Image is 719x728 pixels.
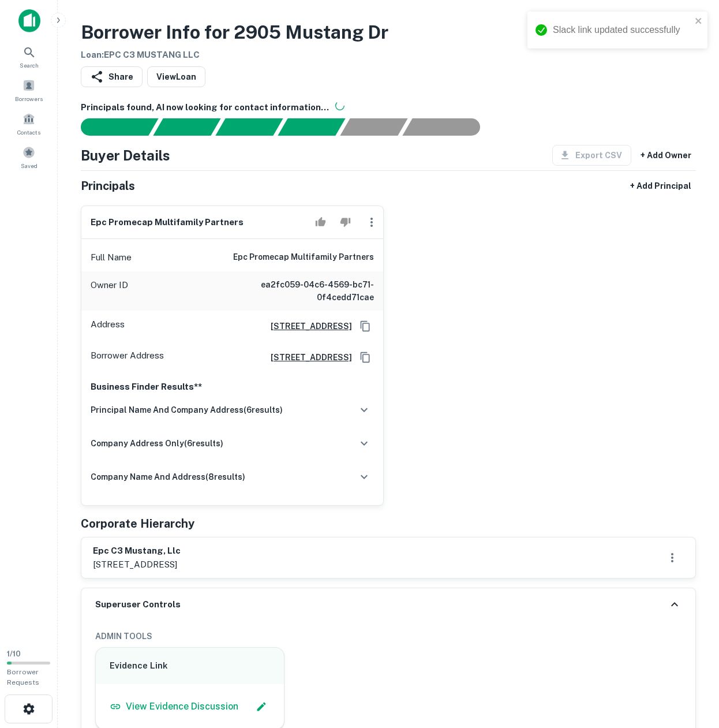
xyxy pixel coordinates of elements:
[91,251,132,264] p: Full Name
[3,74,54,106] a: Borrowers
[310,211,331,234] button: Accept
[81,177,135,195] h5: Principals
[636,145,696,166] button: + Add Owner
[3,41,54,72] a: Search
[15,94,43,103] span: Borrowers
[695,16,703,27] button: close
[81,66,143,87] button: Share
[91,278,128,304] p: Owner ID
[20,61,39,70] span: Search
[253,698,270,715] button: Edit Slack Link
[93,558,181,572] p: [STREET_ADDRESS]
[3,141,54,173] a: Saved
[21,161,38,170] span: Saved
[7,649,21,658] span: 1 / 10
[95,630,681,643] h6: ADMIN TOOLS
[81,18,388,46] h3: Borrower Info for 2905 Mustang Dr
[91,404,283,416] h6: principal name and company address ( 6 results)
[153,118,220,136] div: Your request is received and processing...
[357,318,374,335] button: Copy Address
[95,598,181,611] h6: Superuser Controls
[91,349,164,366] p: Borrower Address
[403,118,494,136] div: AI fulfillment process complete.
[110,700,238,714] a: View Evidence Discussion
[91,318,125,335] p: Address
[626,176,696,196] button: + Add Principal
[110,659,270,673] h6: Evidence Link
[147,66,205,87] a: ViewLoan
[7,668,39,686] span: Borrower Requests
[17,128,40,137] span: Contacts
[235,278,374,304] h6: ea2fc059-04c6-4569-bc71-0f4cedd71cae
[261,320,352,333] a: [STREET_ADDRESS]
[91,437,223,450] h6: company address only ( 6 results)
[233,251,374,264] h6: epc promecap multifamily partners
[278,118,345,136] div: Principals found, AI now looking for contact information...
[91,471,245,483] h6: company name and address ( 8 results)
[91,216,244,229] h6: epc promecap multifamily partners
[357,349,374,366] button: Copy Address
[661,636,719,691] iframe: Chat Widget
[340,118,407,136] div: Principals found, still searching for contact information. This may take time...
[81,515,194,532] h5: Corporate Hierarchy
[215,118,283,136] div: Documents found, AI parsing details...
[91,380,374,394] p: Business Finder Results**
[18,9,40,32] img: capitalize-icon.png
[93,544,181,558] h6: epc c3 mustang, llc
[81,48,388,62] h6: Loan : EPC C3 MUSTANG LLC
[335,211,355,234] button: Reject
[67,118,153,136] div: Sending borrower request to AI...
[553,23,691,37] div: Slack link updated successfully
[261,351,352,364] a: [STREET_ADDRESS]
[81,101,696,114] h6: Principals found, AI now looking for contact information...
[3,108,54,139] a: Contacts
[126,700,238,714] p: View Evidence Discussion
[81,145,170,166] h4: Buyer Details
